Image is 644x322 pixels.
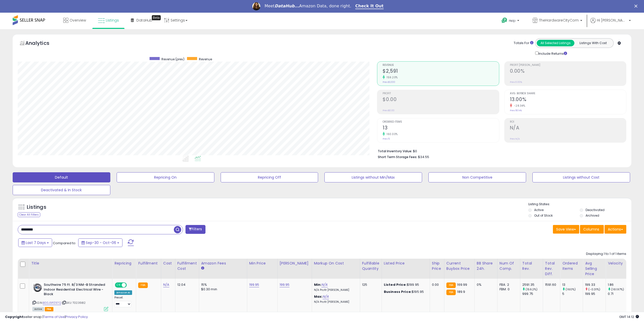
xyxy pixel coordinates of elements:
[383,121,499,123] span: Ordered Items
[500,261,518,271] div: Num of Comp.
[510,81,522,84] small: Prev: 0.00%
[32,282,108,311] div: ASIN:
[532,172,630,182] button: Listings without Cost
[553,225,579,234] button: Save View
[501,17,508,24] i: Get Help
[5,315,88,319] div: seller snap | |
[161,57,184,61] span: Revenue (prev)
[127,13,156,28] a: DataHub
[201,287,243,292] div: $0.30 min
[526,287,537,291] small: (159.2%)
[608,282,628,287] div: 1.86
[446,290,456,295] small: FBA
[324,172,422,182] button: Listings without Min/Max
[510,68,626,75] h2: 0.00%
[586,252,626,256] div: Displaying 1 to 1 of 1 items
[126,283,134,287] span: OFF
[25,40,59,48] h5: Analytics
[221,172,318,182] button: Repricing Off
[586,213,599,218] label: Archived
[512,104,525,108] small: -28.34%
[94,13,123,28] a: Listings
[608,261,626,266] div: Velocity
[510,137,520,140] small: Prev: N/A
[53,241,76,245] span: Compared to:
[529,13,586,29] a: TheHardwareCityCom
[534,208,544,212] label: Active
[249,261,275,266] div: Min Price
[634,5,639,8] div: Close
[383,125,499,132] h2: 13
[585,282,606,287] div: 199.33
[608,292,628,296] div: 0.71
[457,289,465,294] span: 189.9
[114,290,132,295] div: Amazon AI
[314,300,356,304] p: N/A Profit [PERSON_NAME]
[314,282,322,287] b: Min:
[31,261,110,266] div: Title
[378,149,412,153] b: Total Inventory Value:
[605,225,626,234] button: Actions
[432,282,440,287] div: 0.00
[545,282,556,287] div: 1591.60
[362,282,378,287] div: 125
[138,261,159,266] div: Fulfillment
[70,18,86,23] span: Overview
[428,172,526,182] button: Non Competitive
[418,155,429,159] span: $34.55
[378,155,417,159] b: Short Term Storage Fees:
[566,287,576,291] small: (160%)
[312,259,360,279] th: The percentage added to the cost of goods (COGS) that forms the calculator for Min & Max prices.
[446,261,472,271] div: Current Buybox Price
[177,261,197,271] div: Fulfillment Cost
[514,41,533,46] div: Totals For
[114,261,134,266] div: Repricing
[13,185,110,195] button: Deactivated & In Stock
[115,283,122,287] span: ON
[432,261,442,271] div: Ship Price
[510,121,626,123] span: ROI
[160,13,191,28] a: Settings
[280,282,290,287] a: 199.95
[136,18,152,23] span: DataHub
[383,64,499,67] span: Revenue
[383,137,390,140] small: Prev: 5
[477,261,495,271] div: BB Share 24h.
[252,2,260,10] img: Profile image for Georgie
[78,238,122,247] button: Sep-30 - Oct-06
[383,81,395,84] small: Prev: $1,000
[497,13,524,29] a: Help
[59,13,90,28] a: Overview
[66,314,88,319] a: Privacy Policy
[117,172,214,182] button: Repricing On
[619,314,639,319] span: 2025-10-14 14:12 GMT
[355,4,384,9] a: Check It Out
[531,50,573,56] div: Include Returns
[152,15,161,20] div: Tooltip anchor
[314,288,356,292] p: N/A Profit [PERSON_NAME]
[114,296,132,307] div: Preset:
[32,282,43,293] img: 51TP0W3oncL._SL40_.jpg
[585,261,604,277] div: Avg Selling Price
[384,282,426,287] div: $199.95
[510,64,626,67] span: Profit [PERSON_NAME]
[385,75,398,79] small: 159.20%
[522,292,543,296] div: 999.75
[477,282,493,287] div: 0%
[13,172,110,182] button: Default
[590,18,631,29] a: Hi [PERSON_NAME]
[562,261,581,271] div: Ordered Items
[537,40,574,46] button: All Selected Listings
[201,266,204,271] small: Amazon Fees.
[185,225,205,234] button: Filters
[510,92,626,95] span: Avg. Buybox Share
[27,204,46,211] h5: Listings
[545,261,558,277] div: Total Rev. Diff.
[5,314,24,319] strong: Copyright
[509,18,516,23] span: Help
[611,287,624,291] small: (161.97%)
[574,40,612,46] button: Listings With Cost
[280,261,310,266] div: [PERSON_NAME]
[201,282,243,287] div: 15%
[457,282,467,287] span: 169.99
